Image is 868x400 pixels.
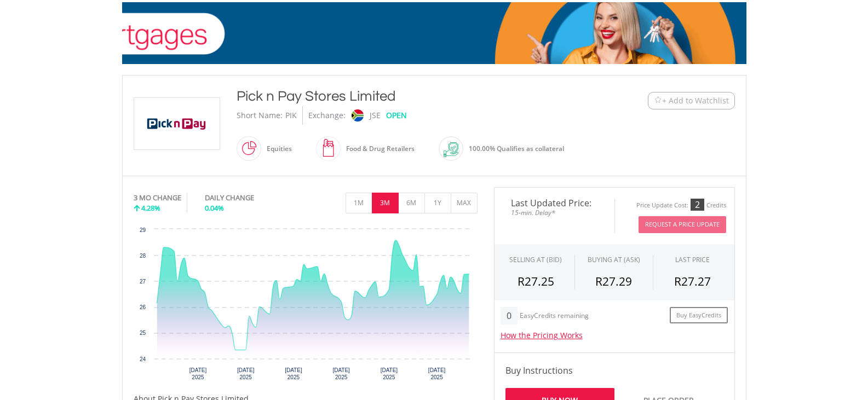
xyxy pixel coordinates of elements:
[520,312,589,321] div: EasyCredits remaining
[691,199,704,211] div: 2
[675,255,710,264] div: LAST PRICE
[424,193,451,213] button: 1Y
[139,253,146,259] text: 28
[469,144,564,153] span: 100.00% Qualifies as collateral
[518,274,554,289] span: R27.25
[332,367,350,380] text: [DATE] 2025
[503,207,606,218] span: 15-min. Delay*
[706,201,726,210] div: Credits
[308,106,346,125] div: Exchange:
[503,199,606,207] span: Last Updated Price:
[509,255,562,264] div: SELLING AT (BID)
[122,2,746,64] img: EasyMortage Promotion Banner
[261,136,292,162] div: Equities
[444,142,458,157] img: collateral-qualifying-green.svg
[341,136,415,162] div: Food & Drug Retailers
[662,95,729,106] span: + Add to Watchlist
[141,203,160,213] span: 4.28%
[285,106,297,125] div: PIK
[501,330,583,340] a: How the Pricing Works
[639,216,726,233] button: Request A Price Update
[205,203,224,213] span: 0.04%
[139,356,146,362] text: 24
[237,106,283,125] div: Short Name:
[139,304,146,310] text: 26
[451,193,478,213] button: MAX
[205,193,291,203] div: DAILY CHANGE
[189,367,206,380] text: [DATE] 2025
[398,193,425,213] button: 6M
[139,279,146,285] text: 27
[386,106,407,125] div: OPEN
[595,274,632,289] span: R27.29
[346,193,372,213] button: 1M
[380,367,398,380] text: [DATE] 2025
[136,98,218,149] img: EQU.ZA.PIK.png
[674,274,711,289] span: R27.27
[139,330,146,336] text: 25
[670,307,728,324] a: Buy EasyCredits
[134,224,478,388] div: Chart. Highcharts interactive chart.
[588,255,640,264] span: BUYING AT (ASK)
[505,364,723,377] h4: Buy Instructions
[139,227,146,233] text: 29
[285,367,302,380] text: [DATE] 2025
[428,367,445,380] text: [DATE] 2025
[370,106,381,125] div: JSE
[654,96,662,105] img: Watchlist
[134,193,181,203] div: 3 MO CHANGE
[237,367,254,380] text: [DATE] 2025
[351,109,363,121] img: jse.png
[134,224,478,388] svg: Interactive chart
[237,86,580,106] div: Pick n Pay Stores Limited
[372,193,399,213] button: 3M
[648,92,735,109] button: Watchlist + Add to Watchlist
[636,201,688,210] div: Price Update Cost:
[501,307,518,324] div: 0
